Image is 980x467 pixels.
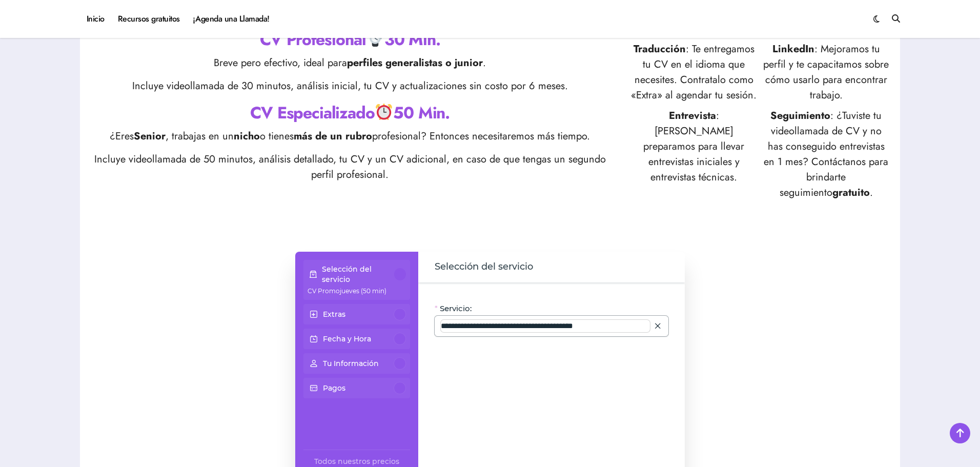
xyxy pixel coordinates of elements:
span: CV Promojueves (50 min) [308,287,386,295]
img: ⌚ [367,30,383,47]
strong: más de un rubro [294,129,372,144]
strong: Entrevista [669,108,716,123]
strong: gratuito [832,185,870,200]
p: : Mejoramos tu perfil y te capacitamos sobre cómo usarlo para encontrar trabajo. [763,42,890,103]
strong: LinkedIn [772,42,814,56]
strong: Traducción [634,42,686,56]
strong: perfiles generalistas o junior [347,55,483,70]
span: Selección del servicio [435,260,533,274]
p: Incluye videollamada de 30 minutos, análisis inicial, tu CV y actualizaciones sin costo por 6 meses. [90,78,609,94]
p: Incluye videollamada de 50 minutos, análisis detallado, tu CV y un CV adicional, en caso de que t... [90,152,609,182]
p: Fecha y Hora [323,334,371,344]
p: : Te entregamos tu CV en el idioma que necesites. Contratalo como «Extra» al agendar tu sesión. [630,42,757,103]
p: Breve pero efectivo, ideal para . [90,55,609,71]
a: ¡Agenda una Llamada! [187,5,276,33]
span: Servicio: [440,303,472,314]
a: Inicio [80,5,111,33]
strong: nicho [234,129,260,144]
h2: CV Especializado 50 Min. [90,101,609,125]
p: Selección del servicio [322,264,395,285]
h2: CV Profesional 30 Min. [90,28,609,51]
p: ¿Eres , trabajas en un o tienes profesional? Entonces necesitaremos más tiempo. [90,129,609,144]
p: Pagos [323,383,345,393]
p: Extras [323,309,345,319]
strong: Seguimiento [770,108,830,123]
p: : [PERSON_NAME] preparamos para llevar entrevistas iniciales y entrevistas técnicas. [630,108,757,200]
img: ⏰ [376,104,392,120]
p: Tu Información [323,358,379,369]
strong: Senior [134,129,166,144]
p: : ¿Tuviste tu videollamada de CV y no has conseguido entrevistas en 1 mes? Contáctanos para brind... [763,108,890,200]
a: Recursos gratuitos [111,5,187,33]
